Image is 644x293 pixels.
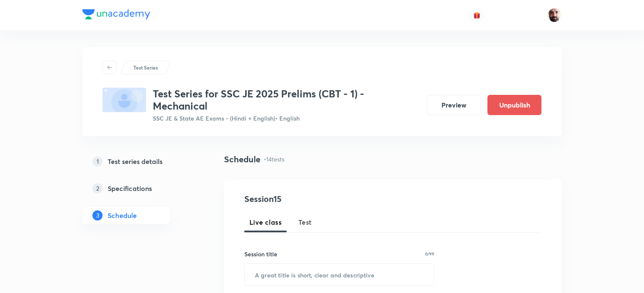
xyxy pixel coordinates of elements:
[245,264,434,285] input: A great title is short, clear and descriptive
[82,153,197,170] a: 1Test series details
[487,95,541,115] button: Unpublish
[103,88,146,112] img: fallback-thumbnail.png
[92,210,103,220] p: 3
[249,217,281,227] span: Live class
[427,95,481,115] button: Preview
[264,155,284,164] p: • 14 tests
[298,217,312,227] span: Test
[244,250,277,258] h6: Session title
[92,156,103,167] p: 1
[82,9,150,19] img: Company Logo
[108,183,152,194] h5: Specifications
[153,88,420,112] h3: Test Series for SSC JE 2025 Prelims (CBT - 1) - Mechanical
[425,252,434,256] p: 0/99
[108,156,162,167] h5: Test series details
[92,183,103,194] p: 2
[470,8,484,22] button: avatar
[82,9,150,22] a: Company Logo
[108,210,137,220] h5: Schedule
[473,11,481,19] img: avatar
[133,64,158,71] p: Test Series
[244,193,398,205] h4: Session 15
[82,180,197,197] a: 2Specifications
[153,114,420,123] p: SSC JE & State AE Exams - (Hindi + English) • English
[547,8,562,22] img: Devendra BHARDWAJ
[224,153,260,166] h4: Schedule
